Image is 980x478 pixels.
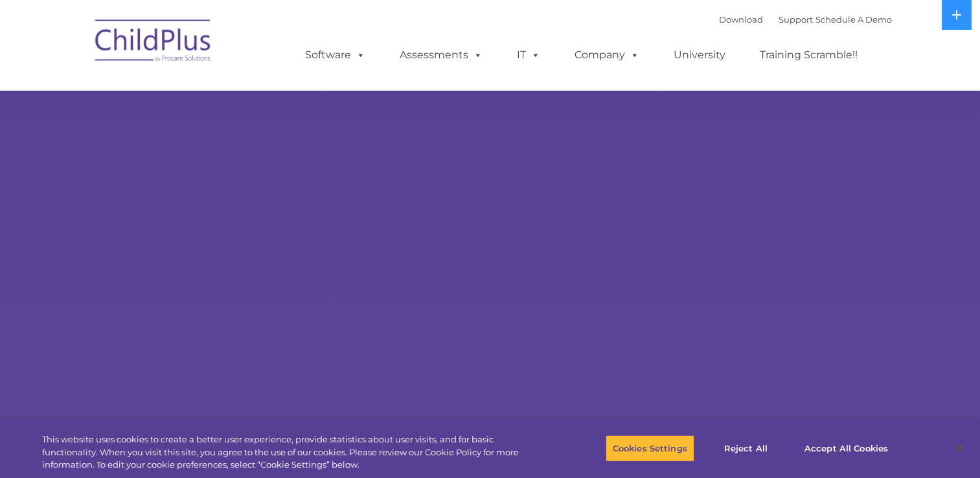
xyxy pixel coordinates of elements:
a: Software [292,42,378,68]
a: Assessments [387,42,496,68]
button: Close [945,434,974,462]
img: ChildPlus by Procare Solutions [89,10,218,75]
a: Company [562,42,652,68]
button: Accept All Cookies [797,435,895,462]
a: Training Scramble!! [747,42,871,68]
a: IT [504,42,553,68]
a: University [661,42,738,68]
a: Download [719,14,763,25]
a: Support [779,14,813,25]
a: Schedule A Demo [815,14,892,25]
button: Reject All [705,435,786,462]
font: | [719,14,892,25]
div: This website uses cookies to create a better user experience, provide statistics about user visit... [42,433,539,472]
button: Cookies Settings [606,435,694,462]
